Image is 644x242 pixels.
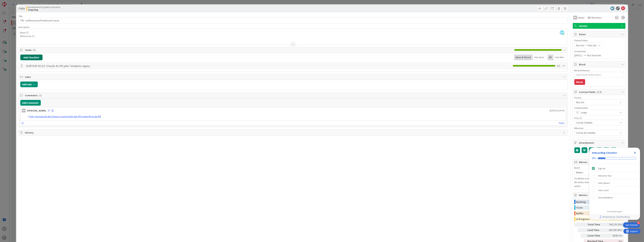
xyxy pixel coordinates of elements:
[591,180,639,186] div: Add a Board is incomplete.
[574,39,624,42] span: Planned Dates
[533,55,546,60] div: Only Open
[576,131,617,135] span: Cartão de Cidadão
[576,200,609,204] div: Backlog
[623,222,640,228] div: Open Get Started checklist, remaining modules: 4
[574,167,580,169] span: Board
[581,110,617,115] span: Large
[28,6,61,8] span: Development & Quality Assurance
[20,55,43,60] button: Add Checklist
[606,222,622,227] div: 74d 12h 20m
[588,222,605,227] div: Total Time
[592,157,637,160] div: Checklist progress: 20%
[598,167,605,170] div: Sign Up
[7,0,14,4] span: Support
[574,97,624,99] div: Priority
[606,234,622,238] div: 4d 8h 5m
[602,215,630,219] span: Powered by UserGuiding
[559,121,565,125] a: Reply
[637,222,640,224] div: 4
[579,141,620,145] span: Attachments
[588,234,605,238] div: Cycle Time
[598,181,610,185] div: Add a Board
[632,150,637,155] div: Close Checklist
[591,214,638,220] a: Powered by UserGuiding
[579,24,620,28] span: Serviço
[598,174,612,178] div: Welcome Tour
[19,26,30,29] span: Description
[553,55,566,60] div: Only Mine
[626,223,637,227] div: Get Started
[25,93,562,97] span: Comments
[548,55,553,60] div: All
[598,188,608,192] div: Add a Card
[574,117,624,119] div: Area
[589,148,640,220] div: Checklist Container
[588,43,597,47] span: Not Set
[20,82,38,87] button: Add Link
[560,30,564,35] span: RB
[579,193,620,197] span: Metrics
[591,172,639,179] div: Welcome Tour is incomplete.
[574,79,585,85] button: Block
[576,217,610,221] div: In Progress
[592,157,596,160] div: 20%
[20,31,566,34] p: Area: CC
[574,107,624,109] div: Complexidade
[607,210,622,213] div: Do not show again
[33,48,36,52] span: ( 5 )
[574,53,582,57] span: [DATE]
[20,100,41,106] button: Add Comment
[579,62,620,66] span: Block
[574,69,590,72] label: Blocked Reason
[606,228,622,232] div: 29d 18h 40m
[579,90,620,94] span: Custom Fields
[576,100,617,105] span: Not Set
[598,196,613,199] div: Invite Members
[578,16,585,20] span: Owner
[576,120,617,125] span: Cartão Cidadão
[591,187,639,194] div: Add a Card is incomplete.
[25,48,513,52] span: Tasks
[29,115,101,118] a: feat: preparação dos fluxos e construção das SPs específicas do MS
[19,18,568,23] input: type card name here...
[550,109,565,112] span: [DATE] 10:16 PM
[25,63,96,69] input: Add Checklist...
[576,170,617,175] span: Select...
[514,55,533,60] div: Open & Closed
[579,32,620,36] span: Dates
[22,109,26,112] div: RB
[592,151,617,155] div: Onboarding Checklist
[574,177,624,188] p: To delete a mirror card, just delete the card. All other mirrored cards will continue to exists.
[579,160,620,164] span: Mirrors
[597,90,602,94] span: ( 3/4 )
[576,211,610,216] div: Buffer
[587,53,601,57] span: Not Done Yet
[574,50,624,53] span: Actual Dates
[19,15,23,18] label: Title
[25,131,562,134] span: History
[21,7,25,10] b: 313
[574,127,624,129] div: Milestone
[576,205,609,210] div: To Do
[557,64,560,68] span: 5 / 5
[39,94,42,97] span: ( 1 )
[589,164,640,208] div: Checklist items
[588,228,605,232] div: Lead Time
[591,16,602,20] span: Watchers
[576,43,585,47] span: Not Set
[28,8,61,11] b: Ongoing
[589,214,640,220] div: Footer
[27,109,46,112] div: [PERSON_NAME]
[591,165,639,172] div: Sign Up is complete.
[20,34,566,38] p: Milestone: CC
[19,7,25,10] span: ID
[25,75,562,79] span: Links
[573,16,577,20] div: RB
[591,194,639,201] div: Invite Members is incomplete.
